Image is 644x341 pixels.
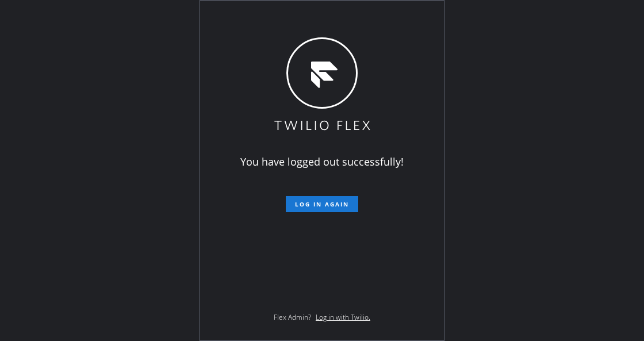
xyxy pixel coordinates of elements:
a: Log in with Twilio. [316,312,370,322]
span: You have logged out successfully! [240,155,404,168]
span: Log in again [295,200,349,208]
span: Flex Admin? [274,312,311,322]
button: Log in again [286,196,358,212]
